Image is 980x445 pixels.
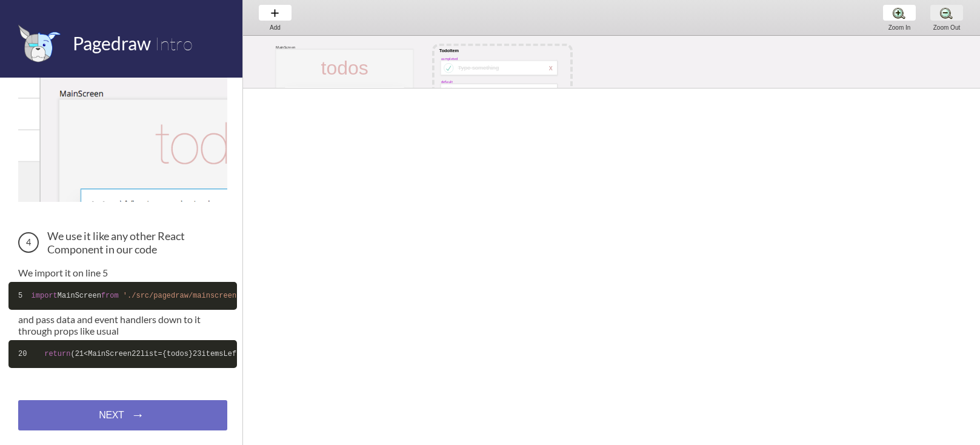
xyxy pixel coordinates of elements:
span: NEXT [99,410,124,421]
span: return [44,350,70,358]
p: and pass data and event handlers down to it through props like usual [18,313,227,336]
span: Pagedraw [73,32,151,54]
img: zoom-minus.png [940,7,953,19]
span: from [101,292,119,300]
div: x [549,64,553,72]
div: Zoom Out [924,24,970,31]
code: ( <MainScreen list={todos} itemsLeft={ .state.todos.filter( !elem.completed).length} addTodo={ .a... [8,340,237,368]
img: baseline-add-24px.svg [268,7,281,19]
span: → [132,407,145,423]
div: default [441,79,453,84]
span: 5 [18,292,22,300]
span: 21 [75,350,84,358]
span: import [32,292,58,300]
span: './src/pagedraw/mainscreen' [123,292,241,300]
span: 23 [193,350,201,358]
img: zoom-plus.png [893,7,905,19]
span: 20 [18,350,27,358]
img: favicon.png [18,24,61,62]
img: The MainScreen Component in Pagedraw [18,62,227,202]
div: Zoom In [876,24,922,31]
span: Intro [155,32,193,55]
div: Add [252,24,298,31]
h3: We use it like any other React Component in our code [18,229,227,256]
span: 22 [132,350,140,358]
p: We import it on line 5 [18,267,227,278]
a: NEXT→ [18,400,227,430]
div: MainScreen [276,45,295,50]
code: MainScreen [8,282,237,310]
div: completed [441,56,458,61]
